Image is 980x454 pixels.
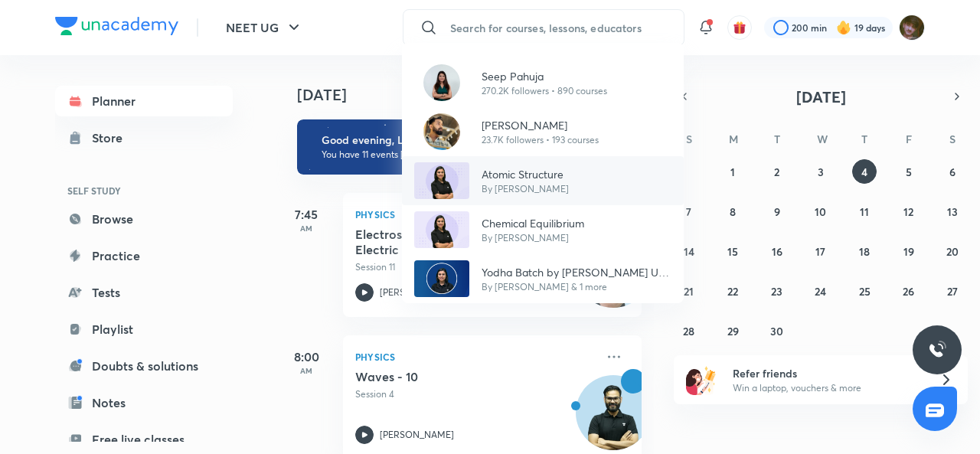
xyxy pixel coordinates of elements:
[423,64,460,101] img: Avatar
[414,211,469,248] img: Avatar
[482,84,607,98] p: 270.2K followers • 890 courses
[928,341,946,359] img: ttu
[482,231,584,245] p: By [PERSON_NAME]
[482,133,599,147] p: 23.7K followers • 193 courses
[402,254,684,303] a: AvatarYodha Batch by [PERSON_NAME] UG - 2026By [PERSON_NAME] & 1 more
[482,215,584,231] p: Chemical Equilibrium
[402,205,684,254] a: AvatarChemical EquilibriumBy [PERSON_NAME]
[482,166,569,182] p: Atomic Structure
[482,117,599,133] p: [PERSON_NAME]
[402,58,684,107] a: AvatarSeep Pahuja270.2K followers • 890 courses
[482,68,607,84] p: Seep Pahuja
[482,182,569,196] p: By [PERSON_NAME]
[423,113,460,150] img: Avatar
[402,107,684,156] a: Avatar[PERSON_NAME]23.7K followers • 193 courses
[414,260,469,297] img: Avatar
[482,280,671,294] p: By [PERSON_NAME] & 1 more
[402,156,684,205] a: AvatarAtomic StructureBy [PERSON_NAME]
[482,264,671,280] p: Yodha Batch by [PERSON_NAME] UG - 2026
[414,162,469,199] img: Avatar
